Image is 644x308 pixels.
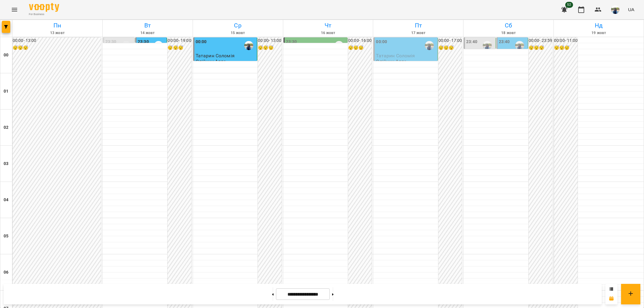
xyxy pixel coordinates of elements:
label: 00:00 [196,39,207,45]
span: For Business [29,12,59,16]
img: Voopty Logo [29,3,59,12]
h6: 00:00 - 17:00 [438,37,462,44]
p: Олійник Алла [376,59,407,64]
label: 23:30 [286,39,297,45]
img: Олійник Алла [154,41,163,50]
span: Татарин Соломія [196,53,235,59]
h6: 😴😴😴 [13,45,101,51]
img: Олійник Алла [244,41,253,50]
h6: 00:00 - 16:00 [348,37,372,44]
h6: Чт [284,21,372,30]
h6: Пн [13,21,101,30]
h6: 18 жовт [464,30,553,36]
h6: 😴😴😴 [438,45,462,51]
h6: Пт [374,21,462,30]
h6: 19 жовт [555,30,643,36]
h6: 04 [4,197,8,203]
h6: 16 жовт [284,30,372,36]
button: Menu [7,2,22,17]
img: 79bf113477beb734b35379532aeced2e.jpg [611,5,620,14]
label: 23:30 [105,39,117,45]
label: 00:00 [376,39,387,45]
img: Олійник Алла [335,41,344,50]
img: Олійник Алла [515,41,524,50]
h6: 00:00 - 13:00 [258,37,281,44]
h6: 00:00 - 13:00 [13,37,101,44]
span: 52 [565,2,573,8]
h6: 03 [4,160,8,167]
h6: Нд [555,21,643,30]
h6: 01 [4,88,8,95]
img: Олійник Алла [122,41,131,50]
h6: 😴😴😴 [554,45,578,51]
h6: 00:00 - 19:00 [168,37,191,44]
h6: 😴😴😴 [529,45,552,51]
button: UA [626,4,637,15]
label: 23:30 [138,39,149,45]
h6: 😴😴😴 [348,45,372,51]
h6: 05 [4,233,8,240]
label: 23:40 [466,39,477,45]
img: Олійник Алла [425,41,434,50]
p: Олійник Алла [196,59,226,64]
h6: 02 [4,124,8,131]
h6: 06 [4,269,8,276]
h6: 14 жовт [104,30,192,36]
h6: 00 [4,52,8,59]
h6: Сб [464,21,553,30]
h6: 😴😴😴 [168,45,191,51]
h6: Ср [194,21,282,30]
h6: 17 жовт [374,30,462,36]
h6: 00:00 - 23:59 [529,37,552,44]
h6: 😴😴😴 [258,45,281,51]
h6: Вт [104,21,192,30]
h6: 13 жовт [13,30,101,36]
span: Татарин Соломія [376,53,415,59]
img: Олійник Алла [483,41,492,50]
label: 23:40 [499,39,510,45]
h6: 00:00 - 11:00 [554,37,578,44]
span: UA [628,6,634,13]
h6: 15 жовт [194,30,282,36]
